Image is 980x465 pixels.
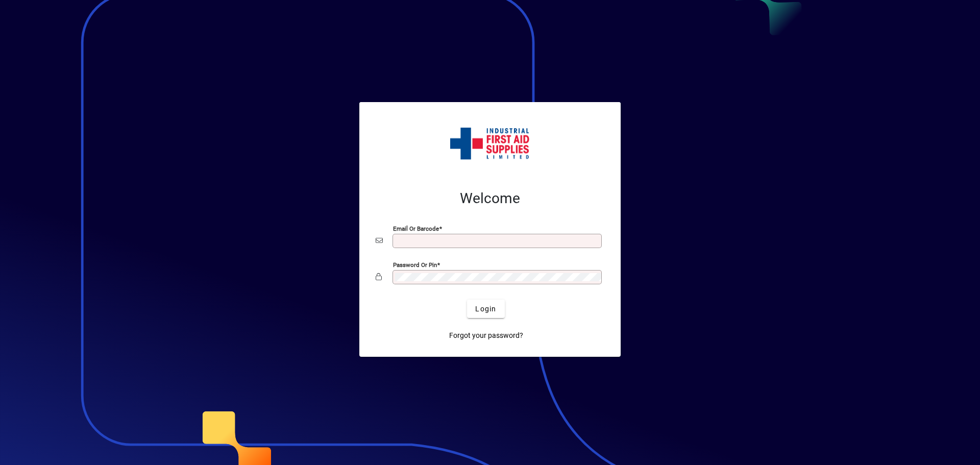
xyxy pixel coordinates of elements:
mat-label: Email or Barcode [393,225,439,232]
h2: Welcome [376,190,604,207]
span: Login [475,304,496,314]
a: Forgot your password? [445,326,527,345]
button: Login [467,300,504,318]
mat-label: Password or Pin [393,261,437,268]
span: Forgot your password? [449,330,523,341]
